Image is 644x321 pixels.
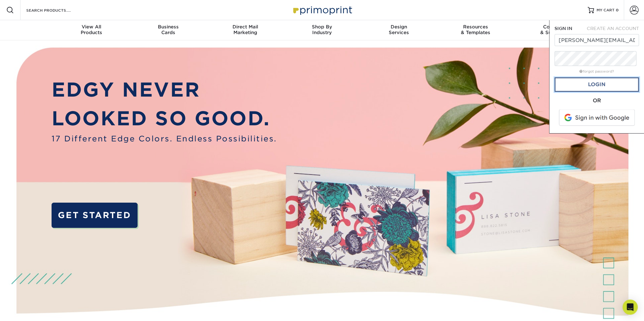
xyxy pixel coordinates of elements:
div: & Support [514,24,591,35]
div: Products [53,24,130,35]
div: & Templates [437,24,514,35]
span: Business [130,24,207,30]
a: DesignServices [360,20,437,40]
span: 17 Different Edge Colors. Endless Possibilities. [52,133,277,145]
span: 0 [616,8,619,12]
img: Primoprint [290,3,354,17]
input: SEARCH PRODUCTS..... [26,6,87,14]
p: LOOKED SO GOOD. [52,104,277,133]
a: View AllProducts [53,20,130,40]
span: Direct Mail [207,24,284,30]
a: Direct MailMarketing [207,20,284,40]
span: CREATE AN ACCOUNT [587,26,639,31]
div: Marketing [207,24,284,35]
div: Industry [284,24,361,35]
p: EDGY NEVER [52,75,277,104]
a: forgot password? [579,69,614,74]
a: Resources& Templates [437,20,514,40]
span: Resources [437,24,514,30]
div: Open Intercom Messenger [622,300,638,315]
div: Services [360,24,437,35]
div: Cards [130,24,207,35]
span: Shop By [284,24,361,30]
div: OR [554,97,639,104]
a: Login [554,77,639,92]
a: Shop ByIndustry [284,20,361,40]
a: GET STARTED [52,203,138,228]
a: BusinessCards [130,20,207,40]
input: Email [554,34,639,46]
span: SIGN IN [554,26,572,31]
a: Contact& Support [514,20,591,40]
span: MY CART [597,8,615,13]
span: Contact [514,24,591,30]
span: View All [53,24,130,30]
span: Design [360,24,437,30]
